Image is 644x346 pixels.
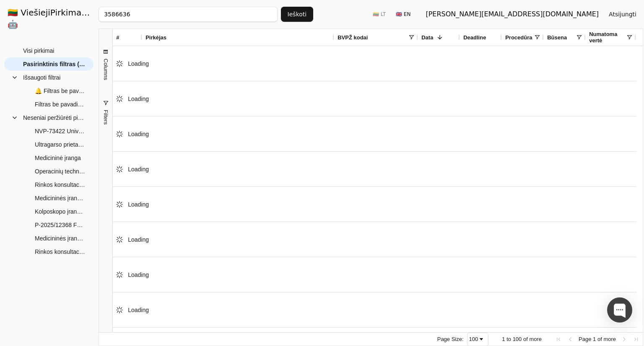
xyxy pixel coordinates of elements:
[35,85,85,97] span: 🔔 Filtras be pavadinimo
[128,131,149,137] span: Loading
[391,8,415,21] button: 🇬🇧 EN
[128,166,149,173] span: Loading
[523,336,528,342] span: of
[621,336,628,343] div: Next Page
[23,58,85,70] span: Pasirinktinis filtras (100)
[437,336,464,342] div: Page Size:
[338,34,368,41] span: BVPŽ kodai
[35,138,85,151] span: Ultragarso prietaisas su širdies, abdominaliniams ir smulkių dalių tyrimams atlikti reikalingais,...
[23,71,60,84] span: Išsaugoti filtrai
[128,271,149,278] span: Loading
[103,110,109,124] span: Filters
[35,178,85,191] span: Rinkos konsultacija dėl elektrokardiografų su transportavimo vežimėliu pirkimo
[145,34,166,41] span: Pirkėjas
[128,96,149,102] span: Loading
[506,336,511,342] span: to
[103,59,109,80] span: Columns
[23,44,54,57] span: Visi pirkimai
[35,232,85,245] span: Medicininės įrangos pirkimas (9 dalys)
[35,192,85,204] span: Medicininės įrangos pirkimas (Šilalės ligoninė)
[567,336,574,343] div: Previous Page
[35,205,85,218] span: Kolposkopo įrangos pirkimas
[579,336,591,342] span: Page
[589,31,626,44] span: Numatoma vertė
[467,333,489,346] div: Page Size
[99,7,277,22] input: Greita paieška...
[463,34,486,41] span: Deadline
[603,336,616,342] span: more
[426,9,599,19] div: [PERSON_NAME][EMAIL_ADDRESS][DOMAIN_NAME]
[513,336,522,342] span: 100
[597,336,602,342] span: of
[116,34,119,41] span: #
[35,98,85,111] span: Filtras be pavadinimo
[35,219,85,231] span: P-2025/12368 FMR prietaisai. Operacinės ir oftalmologinė įranga. (atviras konkursas)
[35,165,85,178] span: Operacinių techninė įranga
[602,7,643,22] button: Atsijungti
[421,34,433,41] span: Data
[469,336,478,342] div: 100
[547,34,567,41] span: Būsena
[128,201,149,208] span: Loading
[35,125,85,137] span: NVP-73422 Universalus echoskopas (Atviras tarptautinis pirkimas)
[529,336,542,342] span: more
[505,34,532,41] span: Procedūra
[281,7,314,22] button: Ieškoti
[593,336,596,342] span: 1
[35,152,81,164] span: Medicininė įranga
[502,336,505,342] span: 1
[128,236,149,243] span: Loading
[633,336,639,343] div: Last Page
[84,8,97,18] strong: .AI
[23,111,85,124] span: Neseniai peržiūrėti pirkimai
[128,307,149,313] span: Loading
[35,245,85,258] span: Rinkos konsultacija (Įvairios medicininės priemonės)
[128,60,149,67] span: Loading
[555,336,562,343] div: First Page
